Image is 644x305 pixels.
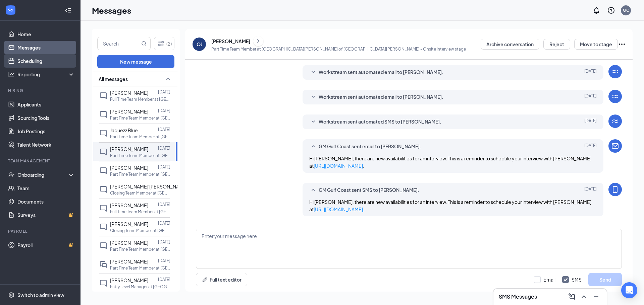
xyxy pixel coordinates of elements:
svg: ComposeMessage [568,293,576,301]
button: Minimize [591,291,601,302]
p: Entry Level Manager at [GEOGRAPHIC_DATA][PERSON_NAME] of [GEOGRAPHIC_DATA][PERSON_NAME] [110,284,170,290]
span: [PERSON_NAME] [110,258,148,264]
svg: Analysis [8,71,15,78]
button: New message [97,55,174,68]
p: Part Time Team Member at [GEOGRAPHIC_DATA][PERSON_NAME] of [GEOGRAPHIC_DATA][PERSON_NAME] [110,153,170,158]
span: All messages [99,76,128,82]
p: Part Time Team Member at [GEOGRAPHIC_DATA][PERSON_NAME] of [GEOGRAPHIC_DATA][PERSON_NAME] [110,115,170,121]
p: Full Time Team Member at [GEOGRAPHIC_DATA][PERSON_NAME] of [GEOGRAPHIC_DATA][PERSON_NAME] [110,96,170,102]
span: [DATE] [584,93,597,101]
span: [PERSON_NAME] [110,165,148,171]
div: Team Management [8,158,73,164]
span: GM Gulf Coast sent email to [PERSON_NAME]. [319,143,421,151]
span: [DATE] [584,186,597,194]
svg: SmallChevronUp [164,75,172,83]
span: [DATE] [584,68,597,76]
svg: Ellipses [618,40,626,48]
svg: MagnifyingGlass [141,41,147,46]
p: [DATE] [158,127,170,132]
h3: SMS Messages [499,293,537,300]
span: [PERSON_NAME] [110,202,148,208]
p: Closing Team Member at [GEOGRAPHIC_DATA][PERSON_NAME] of [GEOGRAPHIC_DATA][PERSON_NAME] [110,190,170,196]
svg: ChatInactive [99,242,107,250]
svg: Filter [157,40,165,48]
p: [DATE] [158,258,170,263]
svg: ChatInactive [99,204,107,212]
span: Workstream sent automated email to [PERSON_NAME]. [319,93,443,101]
svg: MobileSms [611,185,619,194]
svg: SmallChevronDown [309,118,317,126]
p: [DATE] [158,277,170,282]
svg: ChatInactive [99,167,107,175]
span: [DATE] [584,143,597,151]
button: Send [588,273,622,286]
p: Part Time Team Member at [GEOGRAPHIC_DATA][PERSON_NAME] of [GEOGRAPHIC_DATA][PERSON_NAME] [110,171,170,177]
p: Part Time Team Member at [GEOGRAPHIC_DATA][PERSON_NAME] of [GEOGRAPHIC_DATA][PERSON_NAME] [110,246,170,252]
svg: ChatInactive [99,279,107,287]
svg: UserCheck [8,171,15,178]
svg: WorkstreamLogo [611,92,619,100]
div: Hiring [8,88,73,93]
button: Reject [543,39,570,50]
span: GM Gulf Coast sent SMS to [PERSON_NAME]. [319,186,419,194]
p: [DATE] [158,164,170,170]
span: Workstream sent automated SMS to [PERSON_NAME]. [319,118,441,126]
div: Payroll [8,228,73,234]
div: Switch to admin view [17,292,64,298]
svg: ChatInactive [99,223,107,231]
span: [PERSON_NAME]'[PERSON_NAME] [110,183,187,189]
svg: WorkstreamLogo [7,7,14,13]
svg: ChevronRight [255,37,262,45]
svg: Settings [8,292,15,298]
p: [DATE] [158,89,170,95]
svg: SmallChevronDown [309,93,317,101]
a: Applicants [17,98,75,111]
div: OJ [197,41,202,48]
button: Full text editorPen [196,273,247,286]
span: Workstream sent automated email to [PERSON_NAME]. [319,68,443,76]
span: [PERSON_NAME] [110,277,148,283]
button: ComposeMessage [567,291,577,302]
a: Sourcing Tools [17,111,75,125]
span: Hi [PERSON_NAME], there are new availabilities for an interview. This is a reminder to schedule y... [309,155,591,169]
svg: ChevronUp [580,293,588,301]
a: Scheduling [17,54,75,68]
svg: QuestionInfo [607,6,615,14]
p: [DATE] [158,145,170,151]
button: Filter (2) [154,37,174,50]
p: [DATE] [158,202,170,207]
a: [URL][DOMAIN_NAME] [314,206,363,212]
p: [DATE] [158,220,170,226]
h1: Messages [92,5,131,16]
button: Move to stage [574,39,618,50]
span: [DATE] [584,118,597,126]
svg: WorkstreamLogo [611,117,619,125]
svg: ChatInactive [99,92,107,100]
span: Hi [PERSON_NAME], there are new availabilities for an interview. This is a reminder to schedule y... [309,199,591,212]
p: Part Time Team Member at [GEOGRAPHIC_DATA][PERSON_NAME] of [GEOGRAPHIC_DATA][PERSON_NAME] - Onsit... [211,46,466,52]
div: Onboarding [17,171,69,178]
span: [PERSON_NAME] [110,108,148,115]
a: Team [17,181,75,195]
a: PayrollCrown [17,238,75,252]
div: Reporting [17,71,75,78]
p: Part Time Team Member at [GEOGRAPHIC_DATA][PERSON_NAME] of [GEOGRAPHIC_DATA][PERSON_NAME] [110,134,170,140]
svg: SmallChevronDown [309,68,317,76]
svg: ChatInactive [99,148,107,156]
svg: SmallChevronUp [309,143,317,151]
p: Part Time Team Member at [GEOGRAPHIC_DATA][PERSON_NAME] of [GEOGRAPHIC_DATA][PERSON_NAME] [110,265,170,271]
svg: ChatInactive [99,110,107,119]
svg: Collapse [65,7,71,14]
svg: WorkstreamLogo [611,68,619,76]
a: Home [17,27,75,41]
svg: ChatInactive [99,129,107,137]
svg: Minimize [592,293,600,301]
div: GC [623,7,629,13]
svg: Email [611,142,619,150]
a: Talent Network [17,138,75,151]
svg: Notifications [592,6,600,14]
input: Search [98,37,140,50]
span: [PERSON_NAME] [110,240,148,246]
a: Job Postings [17,125,75,138]
a: Messages [17,41,75,54]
